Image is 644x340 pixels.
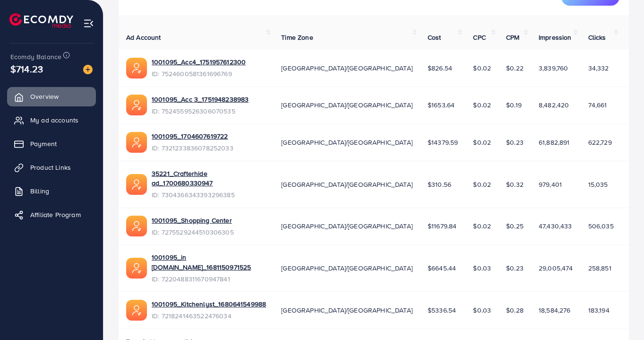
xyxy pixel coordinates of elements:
[588,263,611,273] span: 258,851
[473,100,491,110] span: $0.02
[152,106,249,116] span: ID: 7524559526306070535
[7,87,96,106] a: Overview
[473,33,485,42] span: CPC
[152,57,246,67] a: 1001095_Acc4_1751957612300
[428,63,452,73] span: $826.54
[428,33,441,42] span: Cost
[281,33,313,42] span: Time Zone
[539,138,570,147] span: 61,882,891
[126,58,147,78] img: ic-ads-acc.e4c84228.svg
[152,95,249,104] a: 1001095_Acc 3_1751948238983
[126,95,147,115] img: ic-ads-acc.e4c84228.svg
[629,138,640,147] span: 1.01
[629,263,643,273] span: 0.89
[473,180,491,189] span: $0.02
[629,221,641,231] span: 1.07
[506,138,524,147] span: $0.23
[506,305,524,315] span: $0.28
[629,23,641,42] span: CTR (%)
[588,138,612,147] span: 622,729
[281,63,412,73] span: [GEOGRAPHIC_DATA]/[GEOGRAPHIC_DATA]
[30,186,49,196] span: Billing
[506,263,524,273] span: $0.23
[506,180,524,189] span: $0.32
[588,221,614,231] span: 506,035
[281,221,412,231] span: [GEOGRAPHIC_DATA]/[GEOGRAPHIC_DATA]
[10,62,43,76] span: $714.23
[10,52,61,61] span: Ecomdy Balance
[7,205,96,224] a: Affiliate Program
[281,263,412,273] span: [GEOGRAPHIC_DATA]/[GEOGRAPHIC_DATA]
[152,131,233,141] a: 1001095_1704607619722
[7,182,96,201] a: Billing
[588,100,607,110] span: 74,661
[588,33,606,42] span: Clicks
[473,305,491,315] span: $0.03
[152,190,266,200] span: ID: 7304366343393296385
[152,227,234,237] span: ID: 7275529244510306305
[473,63,491,73] span: $0.02
[30,92,59,101] span: Overview
[428,221,456,231] span: $11679.84
[539,100,569,110] span: 8,482,420
[428,305,456,315] span: $5336.54
[30,115,78,125] span: My ad accounts
[7,158,96,177] a: Product Links
[152,216,234,225] a: 1001095_Shopping Center
[506,33,519,42] span: CPM
[506,63,524,73] span: $0.22
[152,253,266,272] a: 1001095_in [DOMAIN_NAME]_1681150971525
[126,132,147,153] img: ic-ads-acc.e4c84228.svg
[9,13,73,28] img: logo
[30,139,57,148] span: Payment
[588,63,609,73] span: 34,332
[126,174,147,195] img: ic-ads-acc.e4c84228.svg
[126,33,161,42] span: Ad Account
[473,221,491,231] span: $0.02
[126,258,147,279] img: ic-ads-acc.e4c84228.svg
[152,311,266,321] span: ID: 7218241463522476034
[473,138,491,147] span: $0.02
[152,69,246,78] span: ID: 7524600581361696769
[539,305,571,315] span: 18,584,276
[604,297,637,333] iframe: Chat
[83,65,93,74] img: image
[126,216,147,236] img: ic-ads-acc.e4c84228.svg
[539,180,562,189] span: 979,401
[506,221,524,231] span: $0.25
[152,299,266,309] a: 1001095_Kitchenlyst_1680641549988
[281,180,412,189] span: [GEOGRAPHIC_DATA]/[GEOGRAPHIC_DATA]
[539,221,572,231] span: 47,430,433
[281,305,412,315] span: [GEOGRAPHIC_DATA]/[GEOGRAPHIC_DATA]
[473,263,491,273] span: $0.03
[428,138,458,147] span: $14379.59
[428,263,456,273] span: $6645.44
[281,138,412,147] span: [GEOGRAPHIC_DATA]/[GEOGRAPHIC_DATA]
[506,100,522,110] span: $0.19
[428,100,455,110] span: $1653.64
[629,100,643,110] span: 0.88
[588,180,608,189] span: 15,035
[30,210,81,219] span: Affiliate Program
[152,274,266,284] span: ID: 7220488311670947841
[152,169,266,188] a: 35221_Crafterhide ad_1700680330947
[152,143,233,153] span: ID: 7321233836078252033
[629,180,641,189] span: 1.54
[428,180,451,189] span: $310.56
[588,305,610,315] span: 183,194
[539,263,573,273] span: 29,005,474
[629,63,643,73] span: 0.89
[7,111,96,130] a: My ad accounts
[539,63,568,73] span: 3,839,760
[126,300,147,321] img: ic-ads-acc.e4c84228.svg
[30,163,71,172] span: Product Links
[7,134,96,153] a: Payment
[539,33,572,42] span: Impression
[281,100,412,110] span: [GEOGRAPHIC_DATA]/[GEOGRAPHIC_DATA]
[83,18,94,29] img: menu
